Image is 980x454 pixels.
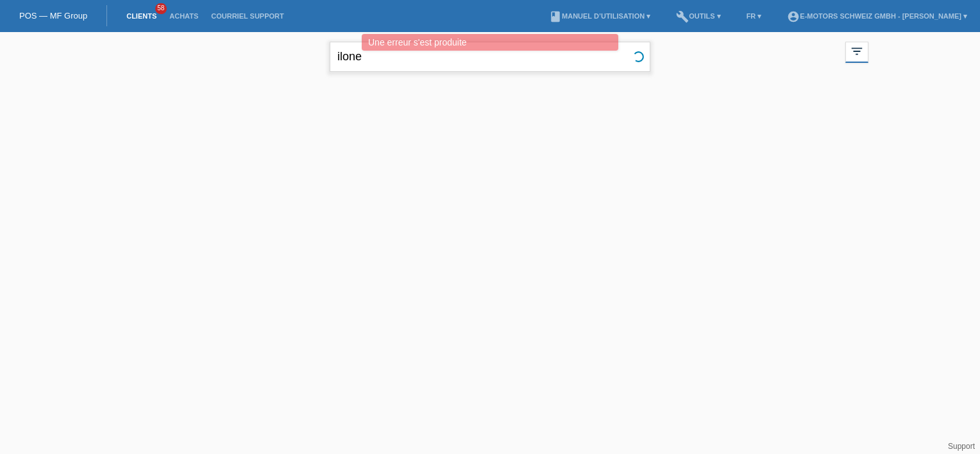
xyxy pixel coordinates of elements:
div: Une erreur s'est produite [362,34,618,51]
i: build [676,10,689,23]
span: 58 [155,3,167,14]
i: account_circle [787,10,800,23]
a: Courriel Support [205,12,290,20]
a: POS — MF Group [19,11,87,21]
a: Achats [163,12,205,20]
a: Clients [120,12,163,20]
a: account_circleE-Motors Schweiz GmbH - [PERSON_NAME] ▾ [781,12,974,20]
i: filter_list [850,44,864,58]
a: buildOutils ▾ [670,12,727,20]
a: FR ▾ [740,12,768,20]
img: loading_inline_small.gif [632,50,645,63]
i: book [549,10,562,23]
a: bookManuel d’utilisation ▾ [543,12,657,20]
input: Recherche... [330,42,650,72]
a: Support [948,442,975,451]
